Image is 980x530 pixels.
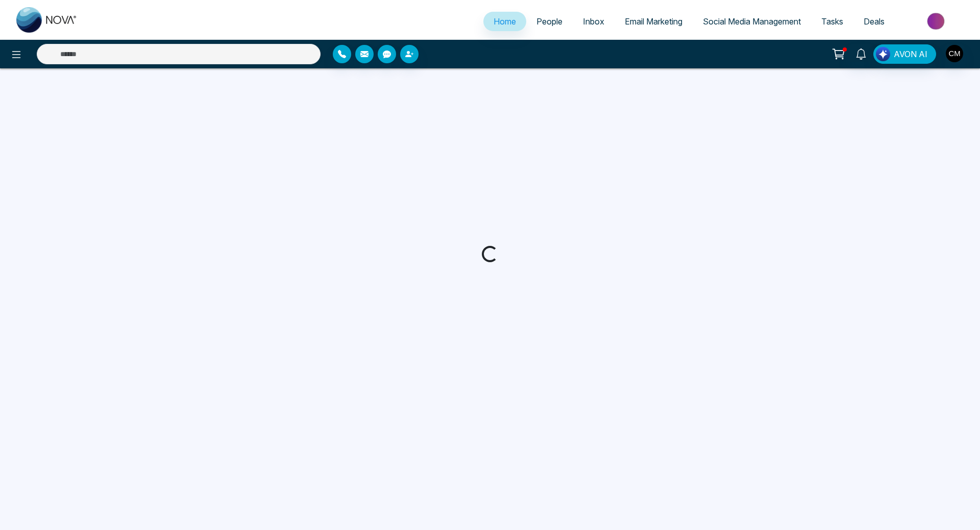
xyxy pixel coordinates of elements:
[876,47,890,61] img: Lead Flow
[853,12,895,31] a: Deals
[583,16,604,27] span: Inbox
[864,16,885,27] span: Deals
[526,12,573,31] a: People
[894,48,927,60] span: AVON AI
[573,12,615,31] a: Inbox
[16,7,78,33] img: Nova CRM Logo
[821,16,843,27] span: Tasks
[494,16,516,27] span: Home
[811,12,853,31] a: Tasks
[900,10,974,33] img: Market-place.gif
[483,12,526,31] a: Home
[946,45,963,62] img: User Avatar
[615,12,693,31] a: Email Marketing
[536,16,562,27] span: People
[693,12,811,31] a: Social Media Management
[625,16,682,27] span: Email Marketing
[703,16,801,27] span: Social Media Management
[873,44,936,64] button: AVON AI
